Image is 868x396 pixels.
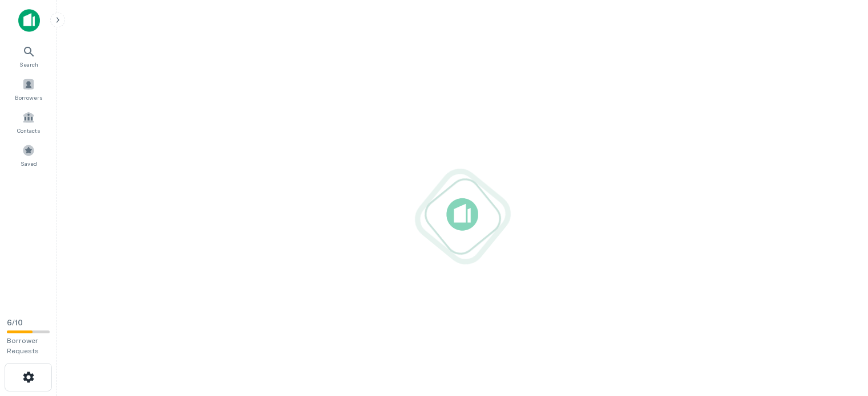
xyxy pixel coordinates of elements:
[3,140,54,170] a: Saved
[17,126,40,135] span: Contacts
[3,74,54,104] a: Borrowers
[3,107,54,137] a: Contacts
[811,305,868,360] iframe: Chat Widget
[7,337,39,355] span: Borrower Requests
[19,60,38,69] span: Search
[15,93,42,102] span: Borrowers
[18,9,40,32] img: capitalize-icon.png
[21,159,37,168] span: Saved
[3,40,54,71] a: Search
[7,319,23,327] span: 6 / 10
